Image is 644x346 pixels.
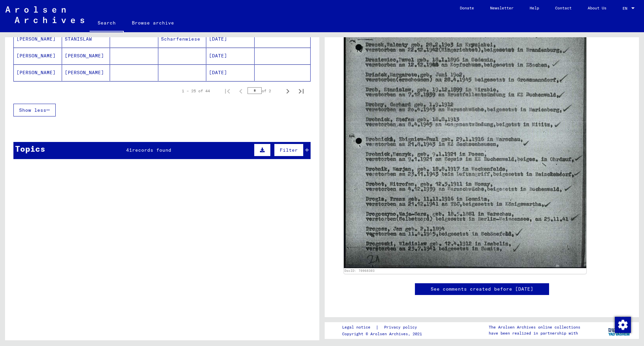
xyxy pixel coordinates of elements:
mat-cell: [DATE] [206,64,255,81]
p: The Arolsen Archives online collections [489,324,580,330]
div: | [342,324,425,331]
a: Browse archive [124,15,182,31]
mat-cell: [PERSON_NAME] [14,48,62,64]
span: 41 [126,147,132,153]
a: DocID: 70968303 [344,269,375,273]
a: Legal notice [342,324,376,331]
img: Arolsen_neg.svg [5,6,84,23]
mat-cell: [PERSON_NAME] [62,48,110,64]
button: Filter [274,144,304,156]
a: See comments created before [DATE] [431,286,533,293]
div: of 2 [248,88,281,94]
button: Last page [294,84,308,98]
img: yv_logo.png [607,322,632,339]
span: EN [623,6,630,11]
mat-cell: Scharfenwiese [158,31,207,47]
mat-cell: [PERSON_NAME] [14,31,62,47]
mat-cell: [PERSON_NAME] [14,64,62,81]
mat-cell: [DATE] [206,31,255,47]
mat-cell: STANISLAW [62,31,110,47]
a: Privacy policy [379,324,425,331]
div: Topics [15,143,45,155]
button: Previous page [234,84,248,98]
span: Show less [19,107,46,113]
button: Show less [13,104,56,116]
span: records found [132,147,171,153]
span: Filter [280,147,298,153]
mat-cell: [PERSON_NAME] [62,64,110,81]
mat-cell: [DATE] [206,48,255,64]
p: Copyright © Arolsen Archives, 2021 [342,331,425,337]
div: 1 – 25 of 44 [182,88,210,94]
a: Search [90,15,124,32]
p: have been realized in partnership with [489,330,580,336]
button: Next page [281,84,294,98]
img: Change consent [615,317,631,333]
button: First page [221,84,234,98]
